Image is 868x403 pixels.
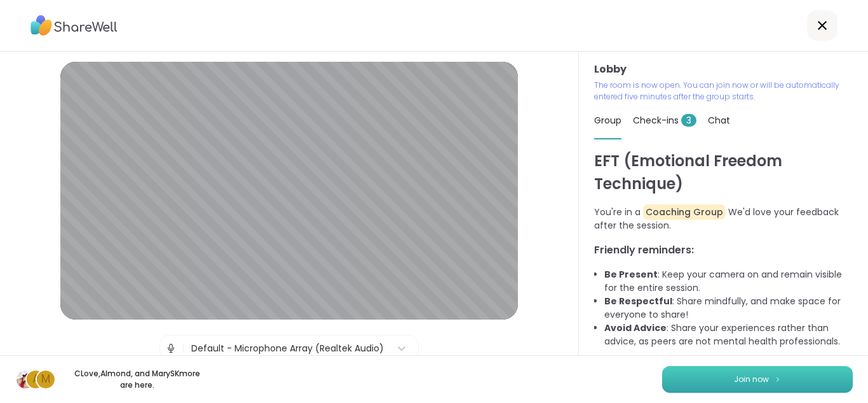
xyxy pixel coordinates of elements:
[681,114,696,127] span: 3
[604,322,667,334] b: Avoid Advice
[604,268,853,295] li: : Keep your camera on and remain visible for the entire session.
[191,342,384,355] div: Default - Microphone Array (Realtek Audio)
[662,366,853,393] button: Join now
[604,322,853,348] li: : Share your experiences rather than advice, as peers are not mental health professionals.
[17,371,34,388] img: CLove
[734,374,769,385] span: Join now
[41,371,50,388] span: M
[774,376,782,383] img: ShareWell Logomark
[165,336,177,361] img: Microphone
[594,114,621,127] span: Group
[604,295,853,322] li: : Share mindfully, and make space for everyone to share!
[633,114,696,127] span: Check-ins
[594,206,853,232] p: You're in a We'd love your feedback after the session.
[594,62,853,77] h3: Lobby
[594,80,853,103] p: The room is now open. You can join now or will be automatically entered five minutes after the gr...
[66,368,208,391] p: CLove , Almond , and MarySK more are here.
[31,11,118,40] img: ShareWell Logo
[594,150,853,195] h1: EFT (Emotional Freedom Technique)
[32,371,39,388] span: A
[594,243,853,258] h3: Friendly reminders:
[604,268,658,281] b: Be Present
[708,114,730,127] span: Chat
[182,336,185,361] span: |
[604,295,672,308] b: Be Respectful
[643,204,726,220] span: Coaching Group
